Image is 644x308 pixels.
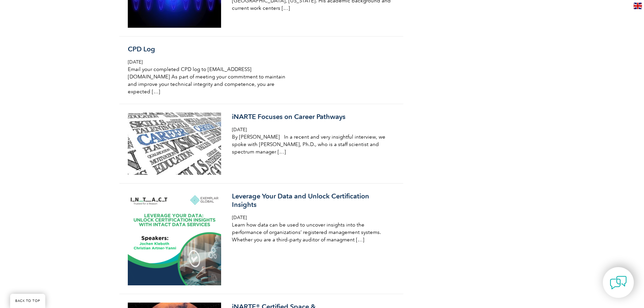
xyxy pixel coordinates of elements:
p: Learn how data can be used to uncover insights into the performance of organizations’ registered ... [232,221,392,243]
img: en [634,3,642,9]
p: By [PERSON_NAME] In a recent and very insightful interview, we spoke with [PERSON_NAME], Ph.D., w... [232,133,392,156]
span: [DATE] [232,215,247,220]
a: BACK TO TOP [10,294,45,308]
h3: Leverage Your Data and Unlock Certification Insights [232,192,392,209]
span: [DATE] [128,59,143,65]
h3: CPD Log [128,45,288,53]
img: contact-chat.png [610,274,627,291]
a: iNARTE Focuses on Career Pathways [DATE] By [PERSON_NAME] In a recent and very insightful intervi... [119,104,403,184]
h3: iNARTE Focuses on Career Pathways [232,113,392,121]
p: Email your completed CPD log to [EMAIL_ADDRESS][DOMAIN_NAME] As part of meeting your commitment t... [128,66,288,95]
span: [DATE] [232,127,247,133]
a: CPD Log [DATE] Email your completed CPD log to [EMAIL_ADDRESS][DOMAIN_NAME] As part of meeting yo... [119,37,403,104]
img: Social-Post-Templates-1200-%C3%97-1200-px-65-300x300.png [128,192,221,286]
a: Leverage Your Data and Unlock Certification Insights [DATE] Learn how data can be used to uncover... [119,184,403,294]
img: career-3685824_1280-300x200.jpg [128,113,221,175]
